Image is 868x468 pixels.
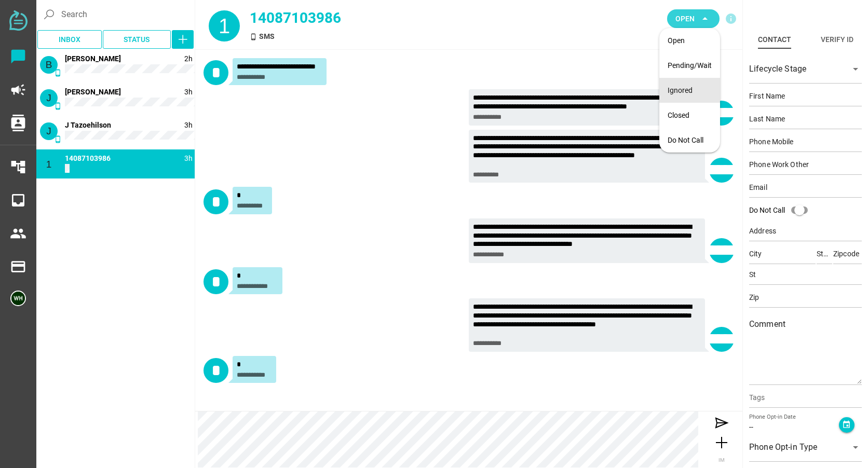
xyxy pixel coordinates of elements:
[668,86,712,95] div: Ignored
[699,12,711,25] i: arrow_drop_down
[668,136,712,145] div: Do Not Call
[65,154,111,162] span: 14087103986
[758,33,791,46] div: Contact
[10,225,26,242] i: people
[46,159,52,170] span: 1
[668,111,712,120] div: Closed
[842,420,851,429] i: event
[749,131,862,152] input: Phone Mobile
[749,221,862,241] input: Address
[65,121,111,129] span: 14084831946
[103,30,171,49] button: Status
[749,422,839,433] div: --
[749,264,862,285] input: St
[10,192,26,209] i: inbox
[54,169,62,176] i: SMS
[749,200,814,221] div: Do Not Call
[668,61,712,70] div: Pending/Wait
[184,54,193,63] span: 1755718360
[749,413,839,422] div: Phone Opt-in Date
[46,126,51,136] span: J
[749,323,862,384] textarea: Comment
[667,9,720,28] button: Open
[250,31,503,42] div: SMS
[833,243,862,264] input: Zipcode
[821,33,853,46] div: Verify ID
[10,48,26,65] i: chat_bubble
[124,33,150,46] span: Status
[675,12,695,25] span: Open
[219,15,230,37] span: 1
[65,54,121,63] span: 14086050795
[718,457,725,463] span: IM
[849,441,862,453] i: arrow_drop_down
[849,63,862,75] i: arrow_drop_down
[749,243,816,264] input: City
[54,135,62,143] i: SMS
[668,36,712,45] div: Open
[749,154,862,175] input: Phone Work Other
[54,69,62,77] i: SMS
[184,88,193,96] span: 1755714671
[749,394,862,407] input: Tags
[46,59,52,70] span: B
[184,121,193,129] span: 1755714146
[749,108,862,129] input: Last Name
[184,154,193,162] span: 1755713315
[725,12,737,25] i: info
[59,33,80,46] span: Inbox
[9,10,28,31] img: svg+xml;base64,PD94bWwgdmVyc2lvbj0iMS4wIiBlbmNvZGluZz0iVVRGLTgiPz4KPHN2ZyB2ZXJzaW9uPSIxLjEiIHZpZX...
[250,33,257,40] i: SMS
[10,258,26,275] i: payment
[10,115,26,131] i: contacts
[817,243,832,264] input: State
[37,30,102,49] button: Inbox
[749,86,862,106] input: First Name
[46,92,51,103] span: J
[250,7,503,29] div: 14087103986
[10,81,26,98] i: campaign
[65,88,121,96] span: 14083151267
[54,102,62,110] i: SMS
[749,287,862,308] input: Zip
[10,291,26,306] img: 5edff51079ed9903661a2266-30.png
[10,159,26,175] i: account_tree
[749,177,862,198] input: Email
[749,205,785,216] div: Do Not Call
